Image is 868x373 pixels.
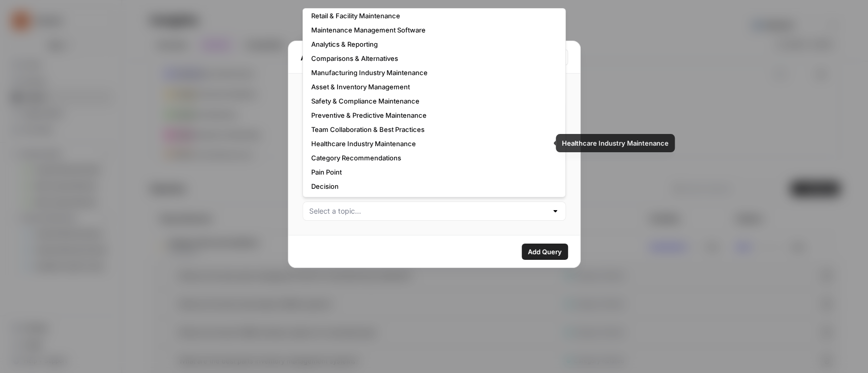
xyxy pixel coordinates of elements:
[311,124,553,134] span: Team Collaboration & Best Practices
[311,11,553,21] span: Retail & Facility Maintenance
[522,244,568,260] button: Add Query
[311,181,553,191] span: Decision
[311,110,553,120] span: Preventive & Predictive Maintenance
[311,53,553,63] span: Comparisons & Alternatives
[311,39,553,49] span: Analytics & Reporting
[528,247,562,257] span: Add Query
[311,167,553,177] span: Pain Point
[309,206,547,216] input: Select a topic...
[311,25,553,35] span: Maintenance Management Software
[311,82,553,92] span: Asset & Inventory Management
[301,50,546,64] h2: Add Query
[311,96,553,106] span: Safety & Compliance Maintenance
[311,153,553,163] span: Category Recommendations
[311,67,553,78] span: Manufacturing Industry Maintenance
[311,139,553,149] span: Healthcare Industry Maintenance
